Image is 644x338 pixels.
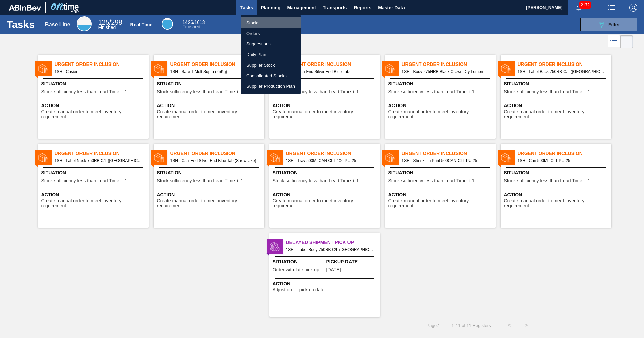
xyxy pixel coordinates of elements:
[241,71,301,81] a: Consolidated Stocks
[241,17,301,28] a: Stocks
[241,60,301,71] a: Supplier Stock
[241,39,301,49] a: Suggestions
[241,49,301,60] a: Daily Plan
[241,81,301,92] a: Supplier Production Plan
[241,28,301,39] a: Orders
